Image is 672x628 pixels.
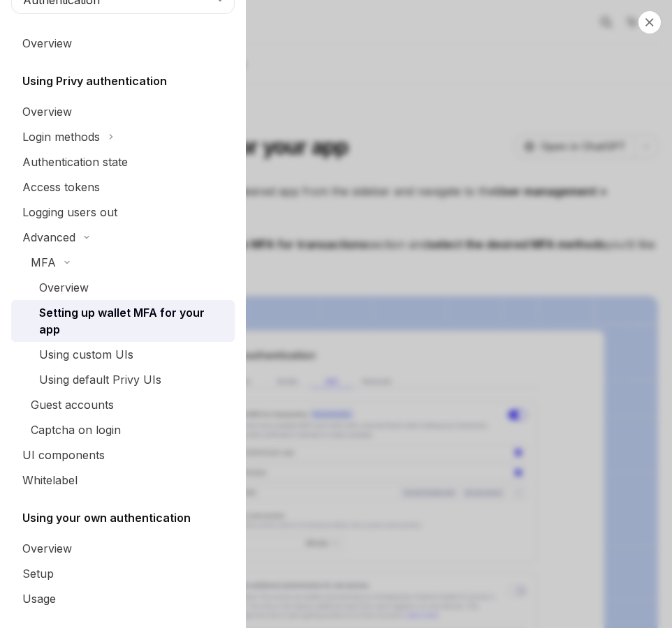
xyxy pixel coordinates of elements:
[11,300,235,342] a: Setting up wallet MFA for your app
[11,275,235,300] a: Overview
[22,565,54,582] div: Setup
[11,417,235,442] a: Captcha on login
[39,279,89,296] div: Overview
[22,540,72,557] div: Overview
[22,509,191,526] h5: Using your own authentication
[22,35,72,52] div: Overview
[11,342,235,367] a: Using custom UIs
[11,561,235,586] a: Setup
[11,367,235,392] a: Using default Privy UIs
[11,442,235,468] a: UI components
[22,447,105,463] div: UI components
[22,103,72,120] div: Overview
[39,346,133,363] div: Using custom UIs
[31,254,56,271] div: MFA
[11,31,235,56] a: Overview
[39,304,226,338] div: Setting up wallet MFA for your app
[31,421,121,438] div: Captcha on login
[11,392,235,417] a: Guest accounts
[39,371,161,388] div: Using default Privy UIs
[31,396,114,413] div: Guest accounts
[22,154,128,170] div: Authentication state
[22,204,117,220] div: Logging users out
[22,229,75,246] div: Advanced
[22,590,56,607] div: Usage
[11,468,235,493] a: Whitelabel
[22,179,100,195] div: Access tokens
[22,472,78,488] div: Whitelabel
[11,200,235,225] a: Logging users out
[11,99,235,124] a: Overview
[11,174,235,200] a: Access tokens
[22,73,167,89] h5: Using Privy authentication
[11,149,235,174] a: Authentication state
[11,586,235,611] a: Usage
[22,128,100,145] div: Login methods
[11,536,235,561] a: Overview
